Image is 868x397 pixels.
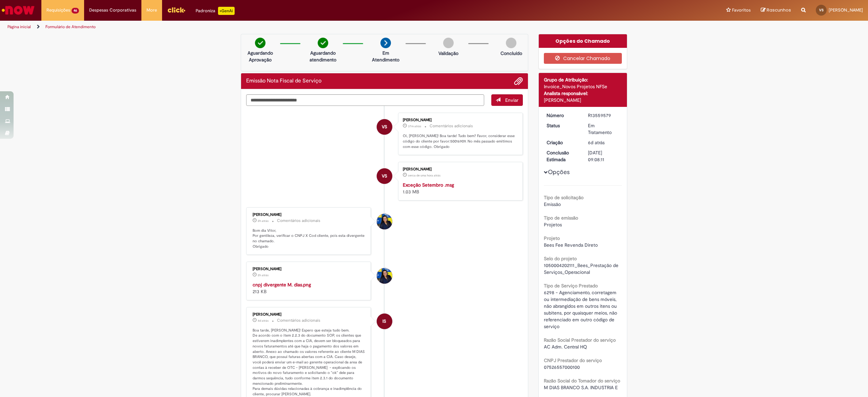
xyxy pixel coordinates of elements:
span: Rascunhos [767,7,791,13]
time: 29/09/2025 12:19:23 [408,173,440,177]
img: check-circle-green.png [318,38,328,48]
small: Comentários adicionais [277,318,320,323]
img: click_logo_yellow_360x200.png [167,5,185,15]
div: Padroniza [196,7,235,15]
span: Emissão [544,201,561,207]
button: Cancelar Chamado [544,53,622,64]
div: Ana Paula Gomes Granzier [377,268,392,284]
time: 29/09/2025 11:11:26 [258,219,269,223]
b: Projeto [544,235,560,241]
p: Aguardando Aprovação [244,50,277,63]
b: Tipo de Serviço Prestado [544,283,598,289]
dt: Número [541,112,583,119]
span: 2h atrás [258,219,269,223]
p: +GenAi [218,7,235,15]
div: Opções do Chamado [539,34,627,48]
div: [PERSON_NAME] [253,213,366,217]
time: 23/09/2025 15:00:44 [588,139,605,146]
a: Formulário de Atendimento [45,24,96,30]
a: cnpj divergente M. dias.png [253,282,311,288]
ul: Trilhas de página [5,21,574,33]
div: Isabella Silva [377,314,392,329]
dt: Criação [541,139,583,146]
button: Enviar [491,94,523,106]
div: Vitor Oliveira Ramos Da Silva [377,168,392,184]
div: 1.03 MB [403,182,516,195]
button: Adicionar anexos [514,77,523,86]
span: AC Adm. Central HQ [544,344,587,350]
span: VS [382,119,387,135]
p: Em Atendimento [369,50,402,63]
span: Bees Fee Revenda Direto [544,242,598,248]
span: VS [819,8,824,12]
p: Validação [438,50,458,57]
div: [DATE] 09:08:11 [588,149,619,163]
span: 1050004202111_Bees_Prestação de Serviços_Operacional [544,262,620,275]
textarea: Digite sua mensagem aqui... [246,94,484,106]
b: Razão Social Prestador do serviço [544,337,616,343]
span: VS [382,168,387,184]
time: 29/09/2025 11:07:09 [258,273,269,277]
div: Analista responsável: [544,90,622,97]
b: Razão Social do Tomador do serviço [544,378,620,384]
a: Rascunhos [761,7,791,14]
a: Exceção Setembro .msg [403,182,454,188]
span: M DIAS BRANCO S.A. INDUSTRIA E [544,384,618,391]
img: ServiceNow [1,3,36,17]
span: [PERSON_NAME] [829,7,863,13]
b: Selo do projeto [544,256,577,262]
img: arrow-next.png [380,38,391,48]
span: IS [382,313,386,329]
time: 29/09/2025 12:37:34 [408,124,421,128]
span: Favoritos [732,7,751,14]
b: Tipo de solicitação [544,194,584,201]
span: Despesas Corporativas [89,7,136,14]
img: img-circle-grey.png [443,38,454,48]
div: Vitor Oliveira Ramos Da Silva [377,119,392,135]
div: Ana Paula Gomes Granzier [377,214,392,229]
div: [PERSON_NAME] [544,97,622,103]
dt: Status [541,122,583,129]
span: 07526557000100 [544,364,580,370]
p: Aguardando atendimento [307,50,339,63]
span: Requisições [46,7,70,14]
div: [PERSON_NAME] [253,313,366,317]
time: 25/09/2025 14:52:36 [258,319,269,323]
div: 213 KB [253,281,366,295]
p: Bom dia Vitor, Por gentileza, verificar o CNPJ X Cod cliente, pois esta divergente no chamado. Ob... [253,228,366,249]
p: Concluído [500,50,522,57]
small: Comentários adicionais [277,218,320,224]
div: [PERSON_NAME] [403,167,516,171]
span: Projetos [544,222,562,228]
div: [PERSON_NAME] [403,118,516,122]
span: 37m atrás [408,124,421,128]
span: cerca de uma hora atrás [408,173,440,177]
img: img-circle-grey.png [506,38,516,48]
p: Oi, [PERSON_NAME]! Boa tarde! Tudo bem? Favor, considerar esse código do cliente por favor:500169... [403,133,516,149]
span: Enviar [505,97,518,103]
span: 6d atrás [588,139,605,146]
span: 4d atrás [258,319,269,323]
h2: Emissão Nota Fiscal de Serviço Histórico de tíquete [246,78,321,84]
b: Tipo de emissão [544,215,578,221]
small: Comentários adicionais [430,123,473,129]
div: 23/09/2025 15:00:44 [588,139,619,146]
a: Página inicial [7,24,31,30]
b: CNPJ Prestador do serviço [544,357,602,363]
dt: Conclusão Estimada [541,149,583,163]
p: Boa tarde, [PERSON_NAME]! Espero que esteja tudo bem. De acordo com o item 2.2.3 do documento SOP... [253,328,366,397]
span: 46 [72,8,79,14]
div: Invoice_Novos Projetos NFSe [544,83,622,90]
div: [PERSON_NAME] [253,267,366,271]
span: 6298 - Agenciamento, corretagem ou intermediação de bens móveis, não abrangidos em outros itens o... [544,289,618,329]
div: Grupo de Atribuição: [544,76,622,83]
img: check-circle-green.png [255,38,265,48]
span: 2h atrás [258,273,269,277]
span: More [146,7,157,14]
div: Em Tratamento [588,122,619,136]
div: R13559579 [588,112,619,119]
